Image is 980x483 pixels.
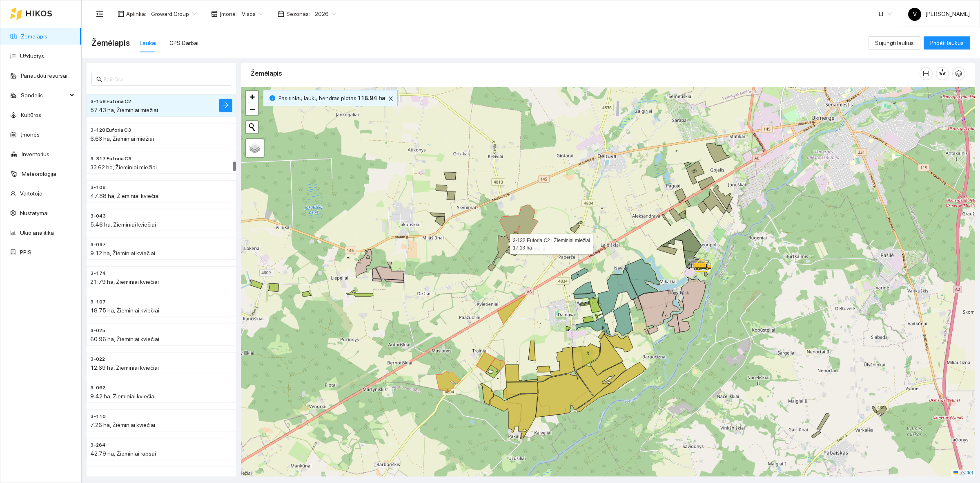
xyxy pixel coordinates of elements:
a: Užduotys [20,53,44,59]
button: arrow-right [219,99,232,112]
span: Pridėti laukus [930,38,964,47]
span: LT [879,8,892,20]
span: 3-022 [90,355,105,363]
button: close [386,94,396,103]
a: Kultūros [21,112,41,118]
span: 42.79 ha, Žieminiai rapsai [90,450,156,457]
a: Zoom in [246,91,258,103]
button: Sujungti laukus [869,36,920,49]
input: Paieška [104,75,226,84]
span: shop [211,11,218,17]
a: Vartotojai [20,190,44,197]
a: Įmonės [21,131,40,138]
button: Initiate a new search [246,121,258,133]
span: 3-120 Euforia C3 [90,126,131,134]
a: PPIS [20,249,31,256]
a: Nustatymai [20,210,49,216]
div: Laukai [140,38,156,47]
b: 118.94 ha [358,95,385,101]
span: Įmonė : [220,9,237,18]
span: 6.63 ha, Žieminiai miežiai [90,135,154,142]
span: 60.96 ha, Žieminiai kviečiai [90,336,159,342]
span: 3-025 [90,327,105,335]
span: Sandėlis [21,87,67,103]
span: close [386,96,395,101]
a: Žemėlapis [21,33,47,40]
span: 7.26 ha, Žieminiai kviečiai [90,422,155,428]
span: 3-062 [90,384,105,392]
span: 9.12 ha, Žieminiai kviečiai [90,250,155,256]
a: Ūkio analitika [20,229,54,236]
span: − [249,104,255,114]
span: column-width [920,70,932,77]
span: 2026 [315,8,336,20]
div: GPS Darbai [169,38,198,47]
button: Pridėti laukus [924,36,970,49]
span: + [249,92,255,102]
span: [PERSON_NAME] [908,11,970,17]
span: menu-fold [96,10,103,18]
span: search [96,76,102,82]
div: Žemėlapis [251,62,920,85]
span: 3-317 Euforia C3 [90,155,131,163]
a: Inventorius [22,151,49,157]
span: 57.43 ha, Žieminiai miežiai [90,107,158,113]
span: Sujungti laukus [875,38,914,47]
span: calendar [278,11,284,17]
span: Sezonas : [286,9,310,18]
span: 9.42 ha, Žieminiai kviečiai [90,393,156,400]
span: 21.79 ha, Žieminiai kviečiai [90,279,159,285]
span: 5.46 ha, Žieminiai kviečiai [90,221,156,228]
span: V [913,8,917,21]
span: 3-158 Euforia C2 [90,98,131,106]
span: layout [118,11,124,17]
span: 3-174 [90,270,106,277]
button: column-width [920,67,933,80]
span: 3-037 [90,241,106,249]
span: Visos [242,8,263,20]
span: Aplinka : [126,9,146,18]
a: Leaflet [953,470,973,476]
span: Žemėlapis [91,36,130,49]
span: 33.62 ha, Žieminiai miežiai [90,164,157,171]
span: Pasirinktų laukų bendras plotas : [278,94,385,103]
span: arrow-right [223,102,229,110]
a: Pridėti laukus [924,40,970,46]
a: Sujungti laukus [869,40,920,46]
span: 3-043 [90,212,106,220]
span: 12.69 ha, Žieminiai kviečiai [90,364,159,371]
a: Meteorologija [22,171,56,177]
span: 47.88 ha, Žieminiai kviečiai [90,193,160,199]
span: 3-264 [90,441,105,449]
a: Layers [246,139,264,157]
a: Zoom out [246,103,258,115]
span: 3-110 [90,413,106,420]
span: 3-108 [90,184,106,191]
span: 3-107 [90,298,106,306]
button: menu-fold [91,6,108,22]
span: 18.75 ha, Žieminiai kviečiai [90,307,159,314]
span: Groward Group [151,8,196,20]
span: info-circle [269,95,275,101]
a: Panaudoti resursai [21,72,67,79]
